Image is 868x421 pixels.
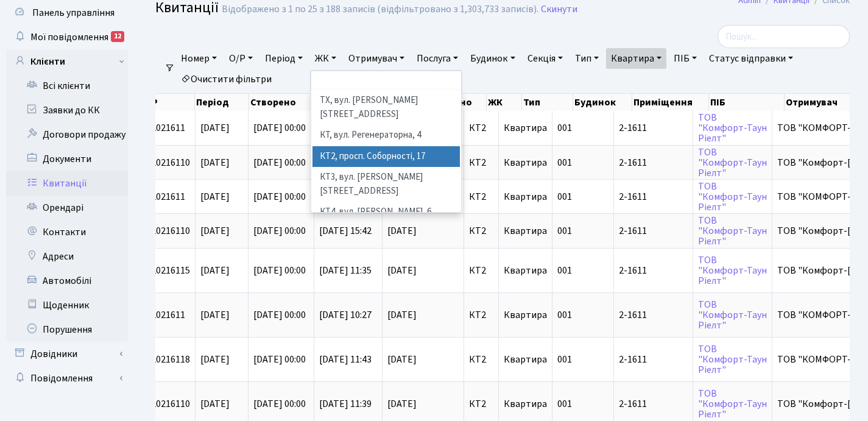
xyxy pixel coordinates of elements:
span: 2-1611 [619,355,688,364]
span: [DATE] [200,397,230,411]
a: Контакти [6,220,128,244]
a: ТОВ"Комфорт-ТаунРіелт" [698,387,767,421]
a: ТОВ"Комфорт-ТаунРіелт" [698,146,767,180]
a: Порушення [6,317,128,342]
th: Створено [249,94,330,111]
a: Номер [176,48,222,69]
span: [DATE] [200,190,230,203]
span: Панель управління [32,6,115,19]
span: [DATE] [200,353,230,366]
span: [DATE] 11:43 [319,353,372,366]
a: Автомобілі [6,269,128,293]
span: [DATE] 00:00 [253,397,306,411]
span: 2-1611 [619,266,688,275]
a: ТОВ"Комфорт-ТаунРіелт" [698,214,767,248]
span: КТ2 [469,310,493,320]
span: [DATE] 00:00 [253,190,306,203]
li: КТ4, вул. [PERSON_NAME], 6 [312,202,460,223]
th: Приміщення [632,94,710,111]
a: Орендарі [6,196,128,220]
span: 2-1611 [619,192,688,202]
a: Отримувач [344,48,409,69]
th: ЖК [487,94,522,111]
span: 020216118 [146,353,190,366]
span: 001 [557,121,572,135]
span: [DATE] 00:00 [253,156,306,169]
span: [DATE] [200,308,230,322]
span: КТ2 [469,399,493,409]
span: 020216115 [146,264,190,277]
span: 001 [557,397,572,411]
span: Квартира [504,190,547,203]
span: [DATE] 15:42 [319,224,372,238]
div: 12 [111,31,124,42]
a: Щоденник [6,293,128,317]
a: Секція [523,48,568,69]
span: [DATE] 10:27 [319,308,372,322]
span: 2-1611 [619,399,688,409]
span: 2-1611 [619,158,688,168]
li: КТ, вул. Регенераторна, 4 [312,125,460,146]
span: КТ2 [469,226,493,236]
a: О/Р [224,48,258,69]
a: ТОВ"Комфорт-ТаунРіелт" [698,342,767,377]
a: ТОВ"Комфорт-ТаунРіелт" [698,180,767,214]
th: Тип [522,94,573,111]
span: 001 [557,224,572,238]
span: Квартира [504,224,547,238]
span: Квартира [504,264,547,277]
li: КТ2, просп. Соборності, 17 [312,146,460,168]
a: Тип [570,48,604,69]
span: 020216110 [146,156,190,169]
span: Квартира [504,353,547,366]
span: [DATE] 00:00 [253,264,306,277]
span: 001 [557,308,572,322]
a: ТОВ"Комфорт-ТаунРіелт" [698,111,767,145]
span: Квартира [504,156,547,169]
span: КТ2 [469,355,493,364]
span: 001 [557,353,572,366]
span: [DATE] 00:00 [253,308,306,322]
a: Всі клієнти [6,74,128,98]
span: [DATE] 00:00 [253,224,306,238]
a: Квитанції [6,171,128,196]
span: [DATE] [200,121,230,135]
span: Квартира [504,397,547,411]
span: 001 [557,156,572,169]
span: Мої повідомлення [30,30,108,44]
a: Статус відправки [704,48,798,69]
a: ТОВ"Комфорт-ТаунРіелт" [698,253,767,288]
span: [DATE] 00:00 [253,353,306,366]
span: 2-1611 [619,226,688,236]
span: 02021611 [146,308,185,322]
span: Квартира [504,121,547,135]
a: Договори продажу [6,122,128,147]
a: Послуга [412,48,463,69]
span: 02021611 [146,121,185,135]
a: Скинути [541,4,577,15]
span: [DATE] 00:00 [253,121,306,135]
li: ТХ, вул. [PERSON_NAME][STREET_ADDRESS] [312,90,460,125]
a: Квартира [606,48,666,69]
div: Відображено з 1 по 25 з 188 записів (відфільтровано з 1,303,733 записів). [222,4,538,15]
span: [DATE] [200,156,230,169]
a: Період [260,48,308,69]
span: [DATE] [387,399,459,409]
span: КТ2 [469,266,493,275]
span: Квартира [504,308,547,322]
span: [DATE] [200,224,230,238]
span: КТ2 [469,123,493,133]
span: КТ2 [469,192,493,202]
a: Клієнти [6,49,128,74]
a: Панель управління [6,1,128,25]
span: [DATE] [387,310,459,320]
span: [DATE] 11:35 [319,264,372,277]
span: КТ2 [469,158,493,168]
span: 02021611 [146,190,185,203]
span: 2-1611 [619,123,688,133]
span: [DATE] [200,264,230,277]
span: 020216110 [146,397,190,411]
span: 2-1611 [619,310,688,320]
a: ПІБ [669,48,702,69]
a: Будинок [465,48,520,69]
